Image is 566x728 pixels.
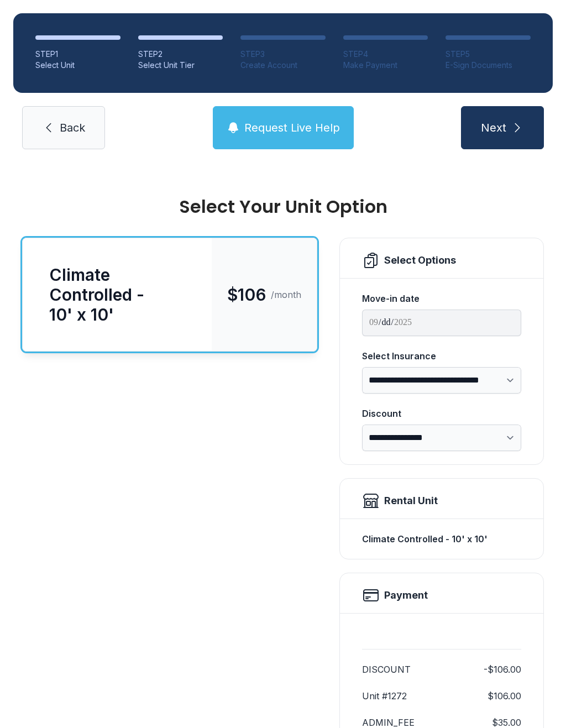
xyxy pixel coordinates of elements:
[49,265,185,324] div: Climate Controlled - 10' x 10'
[384,493,438,509] div: Rental Unit
[362,367,521,394] select: Select Insurance
[446,49,531,60] div: STEP 5
[384,253,456,268] div: Select Options
[35,60,120,71] div: Select Unit
[384,588,428,603] h2: Payment
[244,120,340,135] span: Request Live Help
[488,689,521,703] dd: $106.00
[362,349,521,363] div: Select Insurance
[446,60,531,71] div: E-Sign Documents
[362,528,521,550] div: Climate Controlled - 10' x 10'
[240,60,326,71] div: Create Account
[227,285,266,305] span: $106
[60,120,85,135] span: Back
[138,49,223,60] div: STEP 2
[484,663,521,676] dd: -$106.00
[362,689,407,703] dt: Unit #1272
[271,288,301,301] span: /month
[240,49,326,60] div: STEP 3
[362,292,521,305] div: Move-in date
[35,49,120,60] div: STEP 1
[362,310,521,336] input: Move-in date
[362,663,411,676] dt: DISCOUNT
[481,120,506,135] span: Next
[362,407,521,420] div: Discount
[343,60,428,71] div: Make Payment
[22,198,544,216] div: Select Your Unit Option
[343,49,428,60] div: STEP 4
[362,425,521,451] select: Discount
[138,60,223,71] div: Select Unit Tier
